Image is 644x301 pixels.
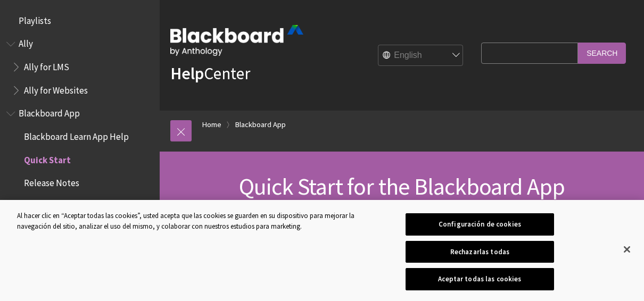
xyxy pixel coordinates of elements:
div: Al hacer clic en “Aceptar todas las cookies”, usted acepta que las cookies se guarden en su dispo... [17,211,386,231]
button: Rechazarlas todas [406,241,554,263]
span: Ally for Websites [24,81,88,96]
a: Home [202,118,221,131]
button: Aceptar todas las cookies [406,268,554,290]
span: Quick Start [24,151,71,165]
span: Blackboard Learn App Help [24,128,129,142]
span: Quick Start for the Blackboard App [239,172,565,201]
span: Release Notes [24,174,79,189]
span: Ally for LMS [24,58,69,72]
span: Mobile Auto Login [24,197,93,212]
input: Search [578,43,626,63]
img: Blackboard by Anthology [170,25,303,56]
a: HelpCenter [170,63,250,84]
strong: Help [170,63,204,84]
button: Configuración de cookies [406,213,554,236]
nav: Book outline for Playlists [6,12,153,30]
button: Cerrar [615,238,639,261]
span: Blackboard App [19,105,80,119]
span: Ally [19,35,33,49]
span: Playlists [19,12,51,26]
a: Blackboard App [235,118,286,131]
select: Site Language Selector [378,45,464,66]
nav: Book outline for Anthology Ally Help [6,35,153,99]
